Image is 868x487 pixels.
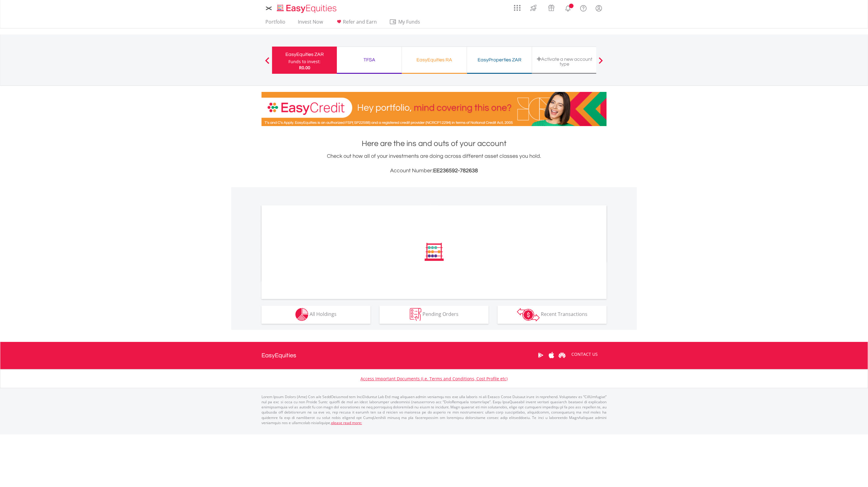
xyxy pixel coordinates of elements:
[514,5,521,11] img: grid-menu-icon.svg
[360,376,508,381] a: Access Important Documents (i.e. Terms and Conditions, Cost Profile etc)
[410,308,421,321] img: pending_instructions-wht.png
[541,311,587,317] span: Recent Transactions
[288,59,321,65] div: Funds to invest:
[261,138,607,149] h1: Here are the ins and outs of your account
[295,19,325,28] a: Invest Now
[331,420,362,425] a: please read more:
[261,342,296,369] a: EasyEquities
[261,306,370,324] button: All Holdings
[310,311,337,317] span: All Holdings
[261,394,607,425] p: Lorem Ipsum Dolors (Ame) Con a/e SeddOeiusmod tem InciDiduntut Lab Etd mag aliquaen admin veniamq...
[433,168,478,174] span: EE236592-782638
[560,2,576,14] a: Notifications
[389,18,429,26] span: My Funds
[542,2,560,13] a: Vouchers
[498,306,607,324] button: Recent Transactions
[340,56,398,64] div: TFSA
[557,346,567,365] a: Huawei
[510,2,524,11] a: AppsGrid
[295,308,308,321] img: holdings-wht.png
[275,2,339,14] a: Home page
[276,50,333,59] div: EasyEquities ZAR
[471,56,528,64] div: EasyProperties ZAR
[591,2,607,15] a: My Profile
[576,2,591,14] a: FAQ's and Support
[546,3,556,13] img: vouchers-v2.svg
[333,19,379,28] a: Refer and Earn
[535,346,546,365] a: Google Play
[261,152,607,175] div: Check out how all of your investments are doing across different asset classes you hold.
[528,3,538,13] img: thrive-v2.svg
[536,57,593,67] div: Activate a new account type
[261,167,607,175] h3: Account Number:
[263,19,288,28] a: Portfolio
[343,18,377,25] span: Refer and Earn
[276,4,339,14] img: EasyEquities_Logo.png
[422,311,459,317] span: Pending Orders
[380,306,488,324] button: Pending Orders
[299,65,310,70] span: R0.00
[517,308,540,321] img: transactions-zar-wht.png
[406,56,463,64] div: EasyEquities RA
[261,92,607,126] img: EasyCredit Promotion Banner
[546,346,557,365] a: Apple
[567,346,602,363] a: CONTACT US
